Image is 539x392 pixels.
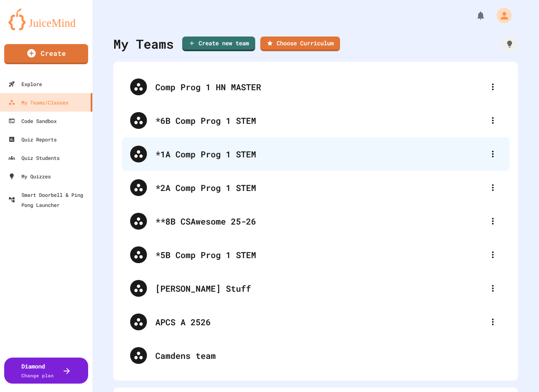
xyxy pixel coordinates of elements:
[501,36,518,52] div: How it works
[122,104,510,137] div: *6B Comp Prog 1 STEM
[488,6,514,25] div: My Account
[8,171,51,181] div: My Quizzes
[155,81,484,93] div: Comp Prog 1 HN MASTER
[155,114,484,127] div: *6B Comp Prog 1 STEM
[113,34,174,53] div: My Teams
[8,190,89,210] div: Smart Doorbell & Ping Pong Launcher
[21,372,54,379] span: Change plan
[4,358,88,384] button: DiamondChange plan
[155,215,484,227] div: **8B CSAwesome 25-26
[155,316,484,328] div: APCS A 2526
[155,282,484,295] div: [PERSON_NAME] Stuff
[460,8,488,23] div: My Notifications
[122,70,510,104] div: Comp Prog 1 HN MASTER
[122,238,510,272] div: *5B Comp Prog 1 STEM
[260,37,340,51] a: Choose Curriculum
[8,8,84,30] img: logo-orange.svg
[155,148,484,160] div: *1A Comp Prog 1 STEM
[122,339,510,372] div: Camdens team
[122,137,510,171] div: *1A Comp Prog 1 STEM
[155,248,484,261] div: *5B Comp Prog 1 STEM
[122,272,510,305] div: [PERSON_NAME] Stuff
[8,153,60,163] div: Quiz Students
[155,349,501,362] div: Camdens team
[8,97,68,107] div: My Teams/Classes
[21,362,54,379] div: Diamond
[155,181,484,194] div: *2A Comp Prog 1 STEM
[122,204,510,238] div: **8B CSAwesome 25-26
[8,79,42,89] div: Explore
[4,44,88,64] a: Create
[8,116,57,126] div: Code Sandbox
[122,171,510,204] div: *2A Comp Prog 1 STEM
[122,305,510,339] div: APCS A 2526
[8,134,57,144] div: Quiz Reports
[182,37,255,51] a: Create new team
